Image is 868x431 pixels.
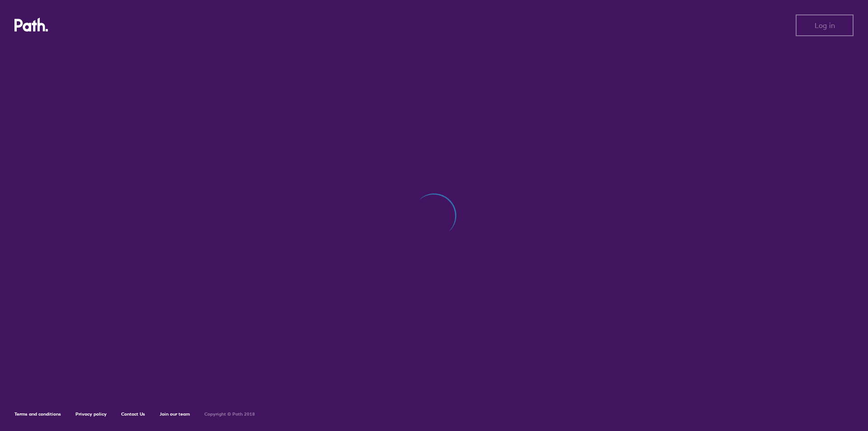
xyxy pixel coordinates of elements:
[121,411,145,417] a: Contact Us
[160,411,190,417] a: Join our team
[75,411,107,417] a: Privacy policy
[14,411,61,417] a: Terms and conditions
[204,412,255,417] h6: Copyright © Path 2018
[796,14,854,36] button: Log in
[815,21,835,29] span: Log in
